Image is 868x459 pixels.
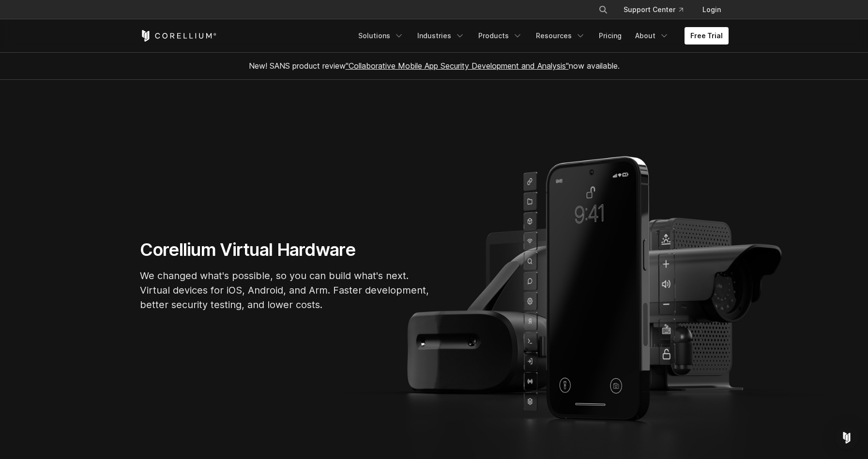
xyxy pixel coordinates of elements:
h1: Corellium Virtual Hardware [140,239,430,261]
a: Corellium Home [140,30,217,42]
div: Navigation Menu [352,27,729,44]
a: "Collaborative Mobile App Security Development and Analysis" [346,61,569,71]
a: Resources [530,27,591,44]
p: We changed what's possible, so you can build what's next. Virtual devices for iOS, Android, and A... [140,268,430,312]
a: Industries [411,27,471,44]
a: Free Trial [685,27,729,44]
a: Products [472,27,528,44]
button: Search [594,1,612,18]
a: Support Center [616,1,691,18]
span: New! SANS product review now available. [249,61,620,71]
a: About [629,27,675,44]
a: Pricing [593,27,627,44]
a: Login [695,1,729,18]
div: Navigation Menu [587,1,729,18]
a: Solutions [352,27,410,44]
div: Open Intercom Messenger [835,426,858,449]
